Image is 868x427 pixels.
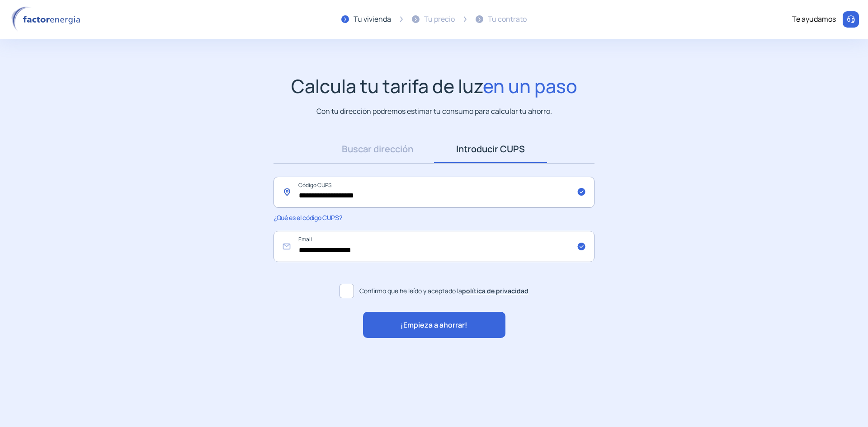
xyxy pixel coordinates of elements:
[291,75,577,97] h1: Calcula tu tarifa de luz
[462,286,528,295] a: política de privacidad
[274,213,342,222] span: ¿Qué es el código CUPS?
[354,14,391,25] div: Tu vivienda
[401,319,467,331] span: ¡Empieza a ahorrar!
[9,6,86,33] img: logo factor
[792,14,836,25] div: Te ayudamos
[321,135,434,163] a: Buscar dirección
[434,135,547,163] a: Introducir CUPS
[483,73,577,99] span: en un paso
[846,15,855,24] img: llamar
[488,14,527,25] div: Tu contrato
[316,106,552,117] p: Con tu dirección podremos estimar tu consumo para calcular tu ahorro.
[359,286,528,296] span: Confirmo que he leído y aceptado la
[424,14,455,25] div: Tu precio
